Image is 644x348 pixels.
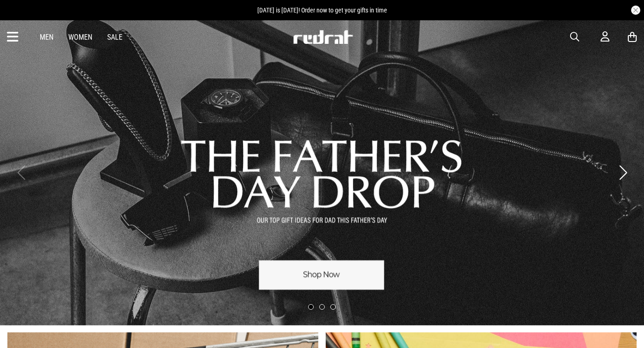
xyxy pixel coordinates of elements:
[257,6,387,14] span: [DATE] is [DATE]! Order now to get your gifts in time
[617,162,629,183] button: Next slide
[68,33,92,42] a: Women
[40,33,54,42] a: Men
[292,30,353,44] img: Redrat logo
[107,33,122,42] a: Sale
[15,162,27,183] button: Previous slide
